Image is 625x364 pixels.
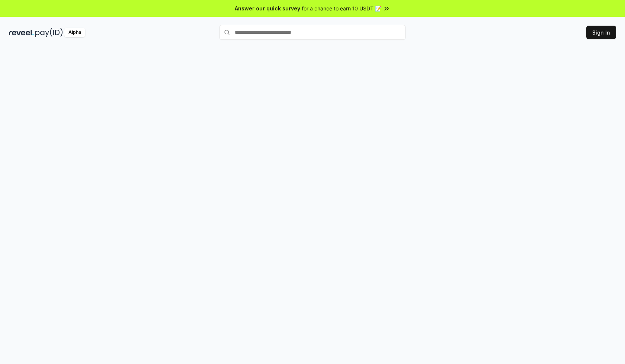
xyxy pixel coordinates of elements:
[9,28,34,37] img: reveel_dark
[302,4,381,12] span: for a chance to earn 10 USDT 📝
[586,26,616,39] button: Sign In
[35,28,63,37] img: pay_id
[235,4,300,12] span: Answer our quick survey
[64,28,85,37] div: Alpha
